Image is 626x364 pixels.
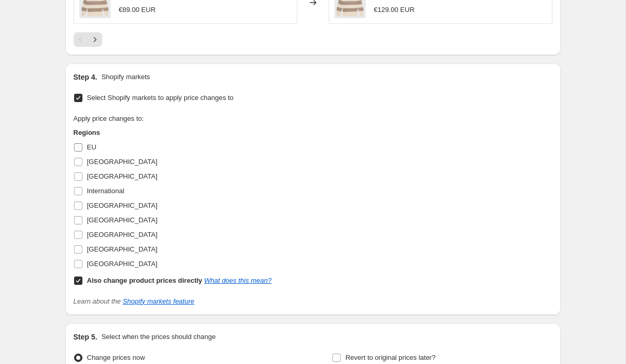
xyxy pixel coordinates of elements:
h2: Step 5. [74,332,98,342]
button: Next [88,32,102,47]
span: €89.00 EUR [119,6,156,14]
h3: Regions [74,128,272,138]
a: What does this mean? [204,277,271,284]
i: Learn about the [74,297,195,305]
span: Change prices now [87,354,145,361]
span: Revert to original prices later? [345,354,436,361]
span: [GEOGRAPHIC_DATA] [87,158,158,166]
span: [GEOGRAPHIC_DATA] [87,231,158,239]
p: Select when the prices should change [101,332,215,342]
span: Select Shopify markets to apply price changes to [87,94,234,102]
span: [GEOGRAPHIC_DATA] [87,245,158,253]
h2: Step 4. [74,72,98,82]
span: International [87,187,125,195]
a: Shopify markets feature [123,297,194,305]
p: Shopify markets [101,72,150,82]
b: Also change product prices directly [87,277,202,284]
span: [GEOGRAPHIC_DATA] [87,260,158,268]
nav: Pagination [74,32,102,47]
span: [GEOGRAPHIC_DATA] [87,216,158,224]
span: [GEOGRAPHIC_DATA] [87,172,158,180]
span: [GEOGRAPHIC_DATA] [87,202,158,209]
span: Apply price changes to: [74,115,144,122]
span: EU [87,143,97,151]
span: €129.00 EUR [374,6,415,14]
